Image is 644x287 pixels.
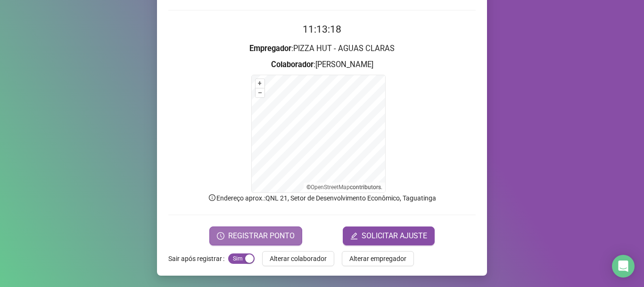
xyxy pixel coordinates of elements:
strong: Empregador [249,44,291,53]
button: REGISTRAR PONTO [209,226,302,245]
p: Endereço aprox. : QNL 21, Setor de Desenvolvimento Econômico, Taguatinga [168,193,476,203]
span: Alterar colaborador [270,253,327,264]
h3: : [PERSON_NAME] [168,59,476,71]
span: REGISTRAR PONTO [228,230,295,242]
div: Open Intercom Messenger [612,255,635,278]
button: Alterar empregador [342,251,414,266]
h3: : PIZZA HUT - AGUAS CLARAS [168,43,476,55]
time: 11:13:18 [303,24,341,35]
label: Sair após registrar [168,251,228,266]
span: clock-circle [217,232,224,240]
button: – [256,88,264,97]
span: SOLICITAR AJUSTE [362,230,427,242]
li: © contributors. [306,184,382,191]
button: editSOLICITAR AJUSTE [343,226,435,245]
strong: Colaborador [271,60,314,69]
span: edit [350,232,358,240]
button: Alterar colaborador [262,251,334,266]
button: + [256,79,264,88]
a: OpenStreetMap [311,184,350,191]
span: Alterar empregador [349,253,406,264]
span: info-circle [208,193,216,202]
